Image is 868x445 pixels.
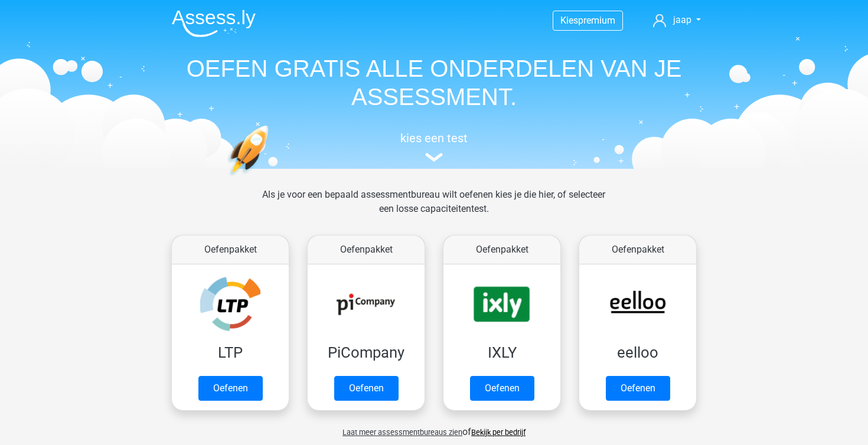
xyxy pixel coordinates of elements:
[648,13,706,27] a: jaap
[560,15,578,26] span: Kies
[162,415,706,439] div: of
[162,54,706,111] h1: OEFEN GRATIS ALLE ONDERDELEN VAN JE ASSESSMENT.
[471,428,526,437] a: Bekijk per bedrijf
[470,376,534,401] a: Oefenen
[578,15,615,26] span: premium
[553,12,622,28] a: Kiespremium
[162,131,706,162] a: kies een test
[227,125,314,232] img: oefenen
[198,376,263,401] a: Oefenen
[162,131,706,145] h5: kies een test
[425,153,443,162] img: assessment
[673,14,691,25] span: jaap
[172,9,256,37] img: Assessly
[334,376,399,401] a: Oefenen
[253,188,615,230] div: Als je voor een bepaald assessmentbureau wilt oefenen kies je die hier, of selecteer een losse ca...
[606,376,670,401] a: Oefenen
[342,428,462,437] span: Laat meer assessmentbureaus zien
